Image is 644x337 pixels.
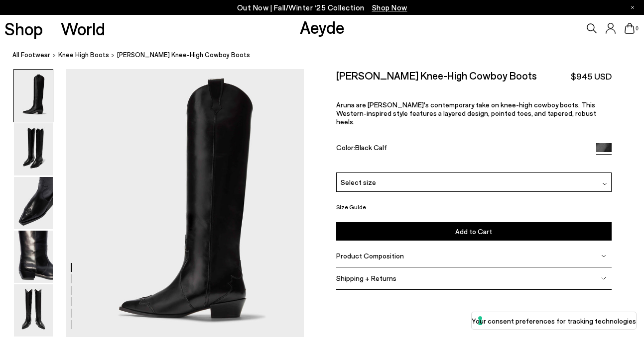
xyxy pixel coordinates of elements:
span: Select size [341,177,376,187]
img: Aruna Leather Knee-High Cowboy Boots - Image 4 [14,231,53,283]
img: svg%3E [602,181,607,186]
span: Navigate to /collections/new-in [372,3,407,12]
img: Aruna Leather Knee-High Cowboy Boots - Image 2 [14,123,53,175]
h2: [PERSON_NAME] Knee-High Cowboy Boots [336,69,537,82]
span: Add to Cart [455,227,492,236]
label: Your consent preferences for tracking technologies [472,316,636,326]
span: 0 [635,26,640,31]
img: Aruna Leather Knee-High Cowboy Boots - Image 1 [14,70,53,122]
img: svg%3E [601,253,606,258]
span: Aruna are [PERSON_NAME]'s contemporary take on knee-high cowboy boots. This Western-inspired styl... [336,100,596,126]
a: Aeyde [300,16,345,37]
img: Aruna Leather Knee-High Cowboy Boots - Image 5 [14,284,53,337]
span: [PERSON_NAME] Knee-High Cowboy Boots [117,50,250,60]
span: $945 USD [571,70,612,83]
div: Color: [336,143,588,155]
span: Black Calf [355,143,387,152]
button: Size Guide [336,201,366,213]
a: 0 [625,23,635,34]
a: All Footwear [12,50,50,60]
span: Shipping + Returns [336,274,396,282]
a: World [61,20,105,37]
button: Add to Cart [336,222,612,241]
nav: breadcrumb [12,42,644,69]
img: svg%3E [601,276,606,281]
span: Product Composition [336,252,404,260]
img: Aruna Leather Knee-High Cowboy Boots - Image 3 [14,177,53,229]
span: knee high boots [58,51,109,59]
p: Out Now | Fall/Winter ‘25 Collection [237,1,407,14]
a: knee high boots [58,50,109,60]
a: Shop [4,20,43,37]
button: Your consent preferences for tracking technologies [472,312,636,329]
